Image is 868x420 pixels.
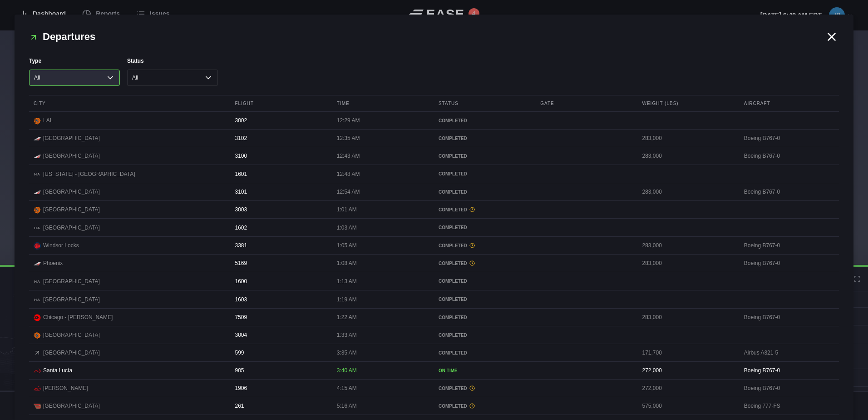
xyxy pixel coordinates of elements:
[337,242,357,249] span: 1:05 AM
[43,366,72,375] span: Santa Lucía
[642,350,662,356] span: 171,700
[744,350,778,356] span: Airbus A321-5
[231,291,330,308] div: 1603
[439,367,529,374] div: ON TIME
[642,367,662,374] span: 272,000
[29,95,228,111] div: City
[337,296,357,303] span: 1:19 AM
[231,165,330,183] div: 1601
[337,260,357,266] span: 1:08 AM
[439,332,529,339] div: COMPLETED
[744,135,780,141] span: Boeing B767-0
[231,380,330,397] div: 1906
[337,117,360,124] span: 12:29 AM
[337,367,357,374] span: 3:40 AM
[34,116,224,125] div: LAL
[43,402,100,410] span: [GEOGRAPHIC_DATA]
[337,135,360,141] span: 12:35 AM
[536,95,635,111] div: Gate
[434,95,533,111] div: Status
[231,237,330,254] div: 3381
[231,255,330,272] div: 5169
[231,201,330,218] div: 3003
[744,189,780,195] span: Boeing B767-0
[34,225,41,232] span: HA
[439,296,529,303] div: COMPLETED
[439,314,529,321] div: COMPLETED
[43,313,113,321] span: Chicago - [PERSON_NAME]
[337,206,357,213] span: 1:01 AM
[43,170,135,178] span: [US_STATE] - [GEOGRAPHIC_DATA]
[231,309,330,326] div: 7509
[337,314,357,320] span: 1:22 AM
[744,403,780,409] span: Boeing 777-FS
[439,170,529,177] div: COMPLETED
[43,349,100,357] span: [GEOGRAPHIC_DATA]
[337,350,357,356] span: 3:35 AM
[744,242,780,249] span: Boeing B767-0
[439,135,529,142] div: COMPLETED
[43,188,100,196] span: [GEOGRAPHIC_DATA]
[231,130,330,147] div: 3102
[332,95,432,111] div: Time
[43,259,63,267] span: Phoenix
[744,153,780,159] span: Boeing B767-0
[231,219,330,236] div: 1602
[337,278,357,285] span: 1:13 AM
[744,367,780,374] span: Boeing B767-0
[34,296,41,304] span: HA
[231,273,330,290] div: 1600
[127,57,218,65] label: Status
[439,117,529,124] div: COMPLETED
[34,171,41,178] span: HA
[744,314,780,320] span: Boeing B767-0
[231,397,330,415] div: 261
[43,331,100,339] span: [GEOGRAPHIC_DATA]
[43,277,100,285] span: [GEOGRAPHIC_DATA]
[642,403,662,409] span: 575,000
[439,260,529,267] div: COMPLETED
[29,57,120,65] label: Type
[439,403,529,410] div: COMPLETED
[439,224,529,231] div: COMPLETED
[43,134,100,142] span: [GEOGRAPHIC_DATA]
[642,153,662,159] span: 283,000
[231,183,330,200] div: 3101
[43,241,79,250] span: Windsor Locks
[231,112,330,129] div: 3002
[337,153,360,159] span: 12:43 AM
[439,278,529,285] div: COMPLETED
[231,362,330,379] div: 905
[337,189,360,195] span: 12:54 AM
[337,403,357,409] span: 5:16 AM
[231,344,330,361] div: 599
[43,205,100,214] span: [GEOGRAPHIC_DATA]
[642,314,662,320] span: 283,000
[43,295,100,304] span: [GEOGRAPHIC_DATA]
[43,384,88,392] span: [PERSON_NAME]
[34,278,41,285] span: HA
[231,95,330,111] div: Flight
[439,153,529,160] div: COMPLETED
[744,260,780,266] span: Boeing B767-0
[29,29,824,44] h2: Departures
[337,332,357,338] span: 1:33 AM
[439,242,529,249] div: COMPLETED
[642,260,662,266] span: 283,000
[642,189,662,195] span: 283,000
[638,95,737,111] div: Weight (lbs)
[439,189,529,195] div: COMPLETED
[337,385,357,391] span: 4:15 AM
[337,171,360,177] span: 12:48 AM
[642,135,662,141] span: 283,000
[642,242,662,249] span: 283,000
[337,225,357,231] span: 1:03 AM
[439,385,529,392] div: COMPLETED
[43,152,100,160] span: [GEOGRAPHIC_DATA]
[231,147,330,165] div: 3100
[439,350,529,356] div: COMPLETED
[43,224,100,232] span: [GEOGRAPHIC_DATA]
[439,206,529,213] div: COMPLETED
[744,385,780,391] span: Boeing B767-0
[740,95,839,111] div: Aircraft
